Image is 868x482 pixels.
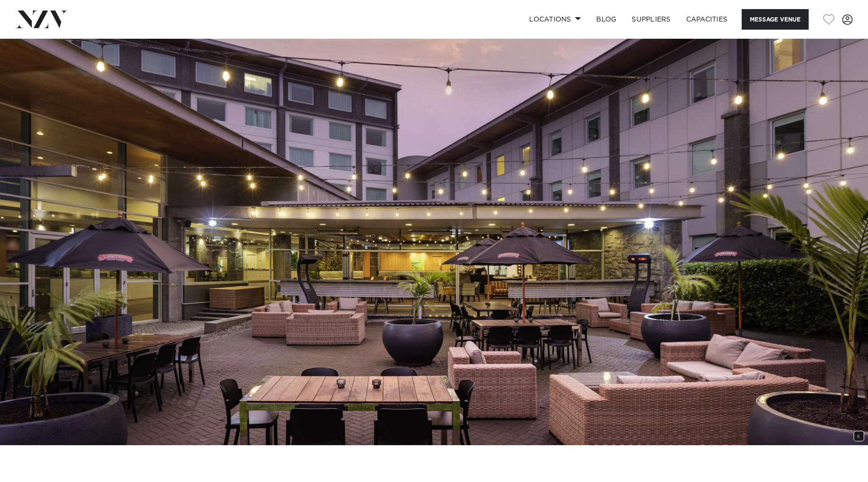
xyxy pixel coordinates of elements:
img: nzv-logo.png [15,11,67,28]
a: SUPPLIERS [624,9,678,30]
button: Message Venue [742,9,809,30]
div: r. [854,431,864,441]
a: Capacities [679,9,735,30]
a: Locations [522,9,589,30]
a: BLOG [589,9,624,30]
